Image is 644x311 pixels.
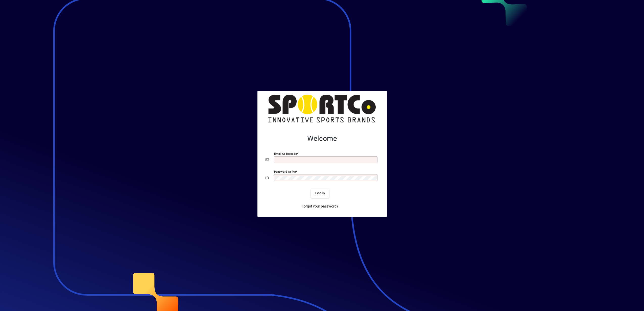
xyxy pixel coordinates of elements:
[266,134,379,143] h2: Welcome
[302,204,338,209] span: Forgot your password?
[300,202,340,211] a: Forgot your password?
[311,189,329,198] button: Login
[274,170,296,173] mat-label: Password or Pin
[274,152,297,155] mat-label: Email or Barcode
[315,191,325,196] span: Login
